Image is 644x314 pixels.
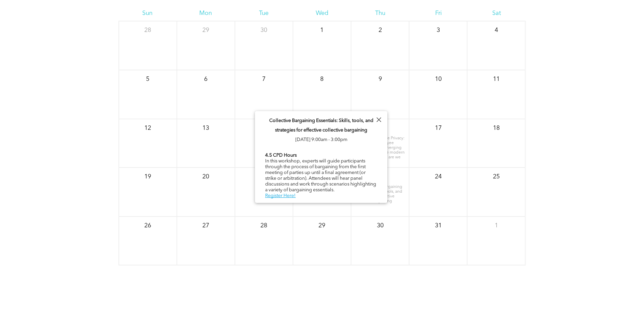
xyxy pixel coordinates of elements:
p: 11 [490,73,502,85]
p: 28 [258,220,270,232]
p: 7 [258,73,270,85]
div: In this workshop, experts will guide participants through the process of bargaining from the firs... [265,152,377,199]
div: Wed [293,10,351,17]
p: 6 [200,73,212,85]
p: 13 [200,122,212,134]
p: 10 [432,73,444,85]
p: 1 [490,220,502,232]
p: 12 [142,122,154,134]
div: Tue [235,10,293,17]
p: 18 [490,122,502,134]
span: Collective Bargaining Essentials: Skills, tools, and strategies for effective collective bargaining [269,118,373,133]
p: 2 [374,24,386,36]
p: 19 [142,171,154,183]
span: [DATE] 9:00am - 3:00pm [295,137,347,142]
p: 28 [142,24,154,36]
p: 30 [374,220,386,232]
a: Register Here! [265,193,296,198]
p: 26 [142,220,154,232]
p: 17 [432,122,444,134]
div: Thu [351,10,409,17]
p: 30 [258,24,270,36]
p: 3 [432,24,444,36]
p: 8 [316,73,328,85]
div: Sun [118,10,177,17]
p: 24 [432,171,444,183]
div: Sat [467,10,526,17]
p: 31 [432,220,444,232]
p: 4 [490,24,502,36]
p: 29 [200,24,212,36]
div: Mon [177,10,235,17]
div: Fri [409,10,467,17]
p: 25 [490,171,502,183]
p: 1 [316,24,328,36]
p: 27 [200,220,212,232]
p: 29 [316,220,328,232]
b: 4.5 CPD Hours [265,153,297,158]
p: 20 [200,171,212,183]
p: 5 [142,73,154,85]
p: 9 [374,73,386,85]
